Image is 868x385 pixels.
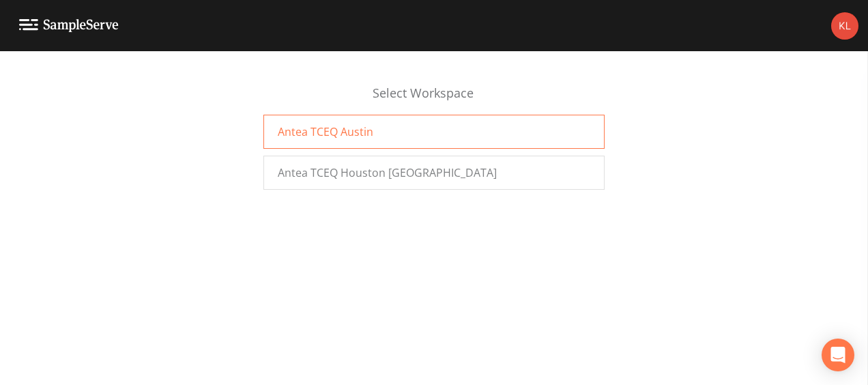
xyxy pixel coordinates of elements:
[278,124,373,140] span: Antea TCEQ Austin
[831,12,858,40] img: 9c4450d90d3b8045b2e5fa62e4f92659
[822,339,854,371] div: Open Intercom Messenger
[263,115,605,149] a: Antea TCEQ Austin
[263,156,605,190] a: Antea TCEQ Houston [GEOGRAPHIC_DATA]
[278,165,497,181] span: Antea TCEQ Houston [GEOGRAPHIC_DATA]
[263,84,605,115] div: Select Workspace
[19,19,119,32] img: logo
